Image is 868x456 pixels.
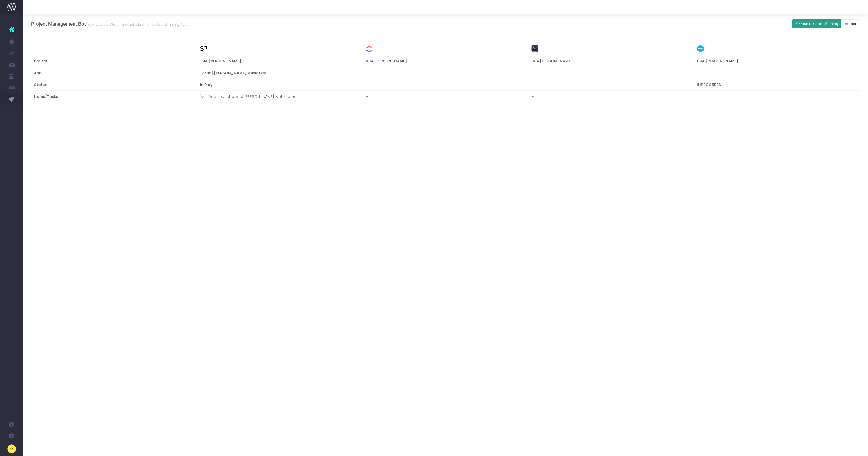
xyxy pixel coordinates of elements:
span: 1614 [PERSON_NAME] [697,58,738,64]
th: – [363,79,528,91]
th: Project [31,55,197,67]
div: Small button group [792,18,860,30]
th: – [528,67,694,79]
img: clickup-color.png [366,45,373,52]
th: INPROGRESS [694,79,860,91]
small: Replicate the Streamtime job plan in ClickUp and Timing App. [86,21,187,27]
th: Status [31,79,197,91]
img: xero-color.png [697,45,704,52]
img: images/default_profile_image.png [7,444,16,453]
td: – [528,91,694,105]
button: Back [841,19,860,28]
span: 1614 [PERSON_NAME] [366,58,407,64]
th: Items/Tasks [31,91,197,105]
button: Push to ClickUp/Timing [792,19,841,28]
th: – [528,79,694,91]
span: 1614 [PERSON_NAME] [531,58,573,64]
label: Add soundtrack to [PERSON_NAME] website edit [200,94,299,100]
span: [3688] [PERSON_NAME] Music Edit [200,70,266,76]
span: 1614 [PERSON_NAME] [200,58,241,64]
td: – [363,91,528,105]
h3: Project Management Bot [31,21,187,27]
th: – [363,67,528,79]
img: timing-color.png [531,45,538,52]
img: streamtime_fav.png [200,45,207,52]
th: Job [31,67,197,79]
th: In Play [197,79,363,91]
